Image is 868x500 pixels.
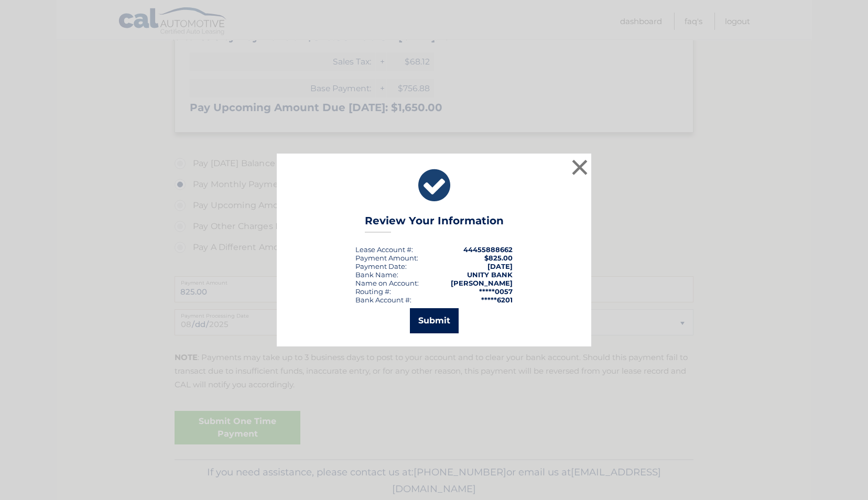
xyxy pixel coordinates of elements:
[355,262,405,270] span: Payment Date
[569,157,590,178] button: ×
[355,254,418,262] div: Payment Amount:
[410,308,459,333] button: Submit
[355,262,407,270] div: :
[365,214,504,233] h3: Review Your Information
[355,287,391,296] div: Routing #:
[355,296,411,304] div: Bank Account #:
[487,262,513,270] span: [DATE]
[484,254,513,262] span: $825.00
[463,245,513,254] strong: 44455888662
[451,279,513,287] strong: [PERSON_NAME]
[355,279,419,287] div: Name on Account:
[355,270,398,279] div: Bank Name:
[467,270,513,279] strong: UNITY BANK
[355,245,413,254] div: Lease Account #:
